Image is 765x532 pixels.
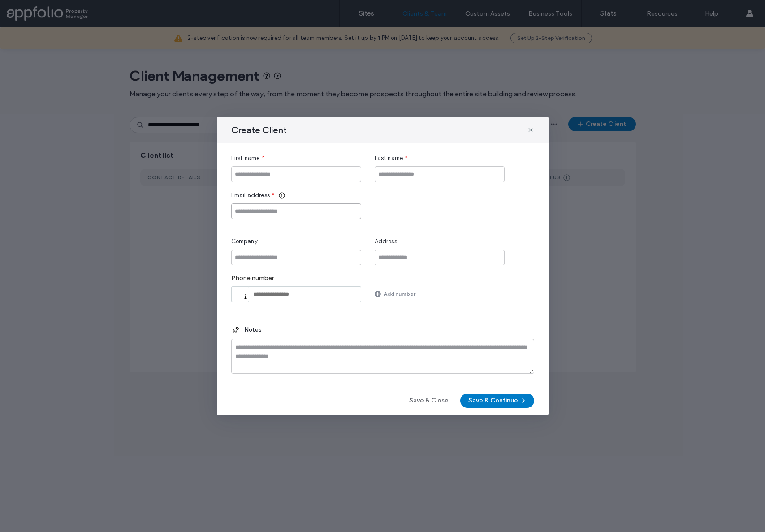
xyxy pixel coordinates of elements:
span: Notes [240,325,262,334]
span: Address [375,237,397,246]
span: Company [231,237,258,246]
button: Save & Close [401,394,457,408]
label: Add number [384,286,415,302]
span: First name [231,154,260,163]
input: Last name [375,166,505,182]
button: Save & Continue [460,394,534,408]
span: Last name [375,154,403,163]
input: Company [231,250,361,265]
span: Email address [231,191,270,200]
span: Help [21,6,39,14]
label: Phone number [231,274,361,286]
input: Address [375,250,505,265]
input: First name [231,166,361,182]
input: Email address [231,203,361,219]
span: Create Client [231,124,287,136]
